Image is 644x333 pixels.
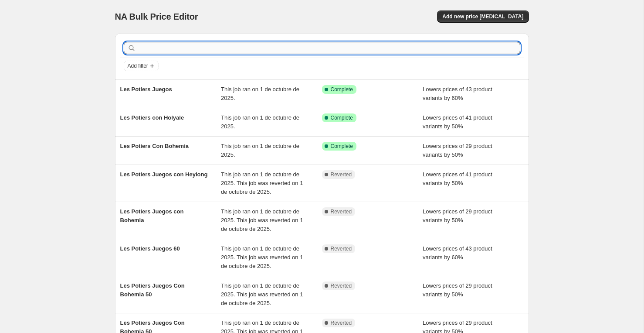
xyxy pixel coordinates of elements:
[120,171,208,178] span: Les Potiers Juegos con Heylong
[423,208,492,223] span: Lowers prices of 29 product variants by 50%
[423,245,492,261] span: Lowers prices of 43 product variants by 60%
[331,86,353,93] span: Complete
[128,62,148,69] span: Add filter
[115,12,198,21] span: NA Bulk Price Editor
[221,86,299,101] span: This job ran on 1 de octubre de 2025.
[221,143,299,158] span: This job ran on 1 de octubre de 2025.
[437,10,529,23] button: Add new price [MEDICAL_DATA]
[120,86,172,93] span: Les Potiers Juegos
[331,208,352,215] span: Reverted
[221,114,299,130] span: This job ran on 1 de octubre de 2025.
[423,114,492,130] span: Lowers prices of 41 product variants by 50%
[331,319,352,326] span: Reverted
[221,208,303,232] span: This job ran on 1 de octubre de 2025. This job was reverted on 1 de octubre de 2025.
[331,143,353,150] span: Complete
[423,171,492,186] span: Lowers prices of 41 product variants by 50%
[331,245,352,252] span: Reverted
[442,13,523,20] span: Add new price [MEDICAL_DATA]
[221,282,303,306] span: This job ran on 1 de octubre de 2025. This job was reverted on 1 de octubre de 2025.
[423,86,492,101] span: Lowers prices of 43 product variants by 60%
[120,143,189,149] span: Les Potiers Con Bohemia
[120,114,184,121] span: Les Potiers con Holyale
[331,171,352,178] span: Reverted
[423,282,492,298] span: Lowers prices of 29 product variants by 50%
[221,245,303,269] span: This job ran on 1 de octubre de 2025. This job was reverted on 1 de octubre de 2025.
[120,282,185,298] span: Les Potiers Juegos Con Bohemia 50
[331,114,353,121] span: Complete
[120,245,180,252] span: Les Potiers Juegos 60
[120,208,184,223] span: Les Potiers Juegos con Bohemia
[331,282,352,289] span: Reverted
[221,171,303,195] span: This job ran on 1 de octubre de 2025. This job was reverted on 1 de octubre de 2025.
[423,143,492,158] span: Lowers prices of 29 product variants by 50%
[124,61,159,71] button: Add filter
